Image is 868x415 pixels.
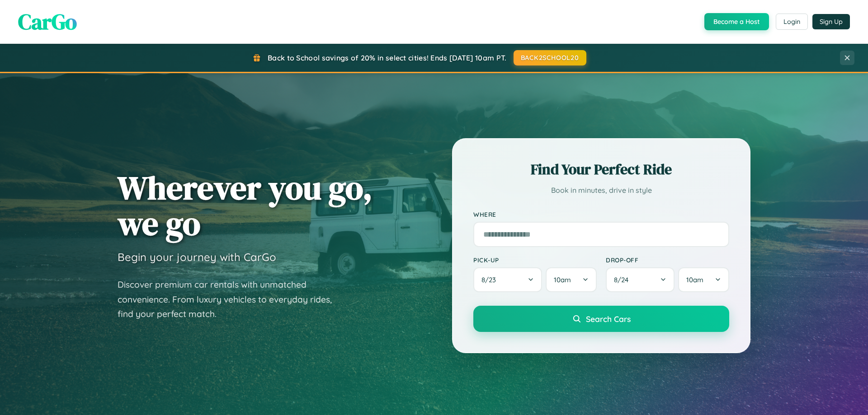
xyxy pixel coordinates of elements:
button: Login [776,14,808,30]
span: 10am [554,275,571,284]
span: 8 / 24 [614,275,633,284]
label: Drop-off [606,256,729,264]
span: 8 / 23 [481,275,500,284]
span: CarGo [18,7,77,37]
h2: Find Your Perfect Ride [473,159,729,179]
p: Book in minutes, drive in style [473,184,729,197]
button: Sign Up [812,14,850,29]
span: 10am [686,275,703,284]
button: 10am [546,267,597,292]
button: Search Cars [473,306,729,332]
label: Pick-up [473,256,597,264]
button: 8/24 [606,267,675,292]
span: Back to School savings of 20% in select cities! Ends [DATE] 10am PT. [268,53,506,62]
h1: Wherever you go, we go [118,170,373,241]
button: 10am [678,267,729,292]
h3: Begin your journey with CarGo [118,250,276,264]
button: Become a Host [704,13,769,30]
span: Search Cars [586,314,631,324]
button: 8/23 [473,267,542,292]
button: BACK2SCHOOL20 [514,50,586,65]
label: Where [473,210,729,218]
p: Discover premium car rentals with unmatched convenience. From luxury vehicles to everyday rides, ... [118,277,344,322]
